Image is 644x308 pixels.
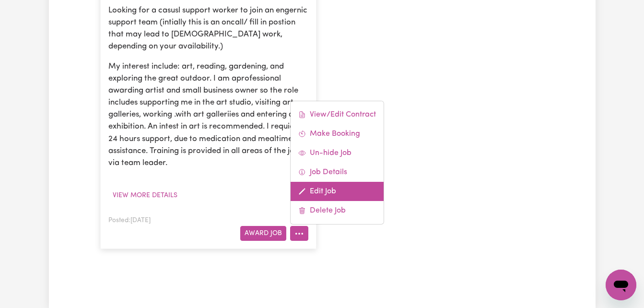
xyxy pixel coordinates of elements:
button: Award Job [240,226,286,241]
p: My interest include: art, reading, gardening, and exploring the great outdoor. I am aprofessional... [108,60,308,169]
a: View/Edit Contract [291,105,384,124]
iframe: Button to launch messaging window [606,270,636,300]
button: View more details [108,188,182,203]
a: Job Details [291,163,384,182]
a: Un-hide Job [291,143,384,163]
button: More options [290,226,308,241]
a: Delete Job [291,201,384,220]
a: Make Booking [291,124,384,143]
div: More options [290,101,384,225]
span: Posted: [DATE] [108,217,151,224]
a: Edit Job [291,182,384,201]
p: Looking for a casusl support worker to join an engernic support team (intially this is an oncall/... [108,4,308,53]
